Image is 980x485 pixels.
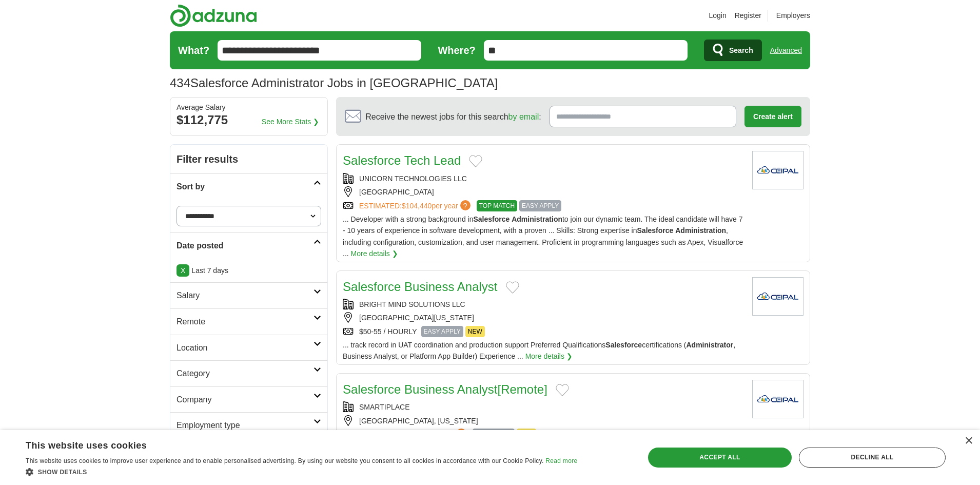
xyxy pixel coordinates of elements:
button: Add to favorite jobs [556,384,569,396]
a: Date posted [170,232,327,259]
div: [GEOGRAPHIC_DATA], [US_STATE] [343,415,744,426]
div: $50-55 / HOURLY [343,326,744,337]
span: This website uses cookies to improve user experience and to enable personalised advertising. By u... [26,457,544,464]
span: EASY APPLY [519,200,561,211]
div: SMARTIPLACE [343,401,744,413]
button: Search [704,40,762,61]
a: Remote [170,308,327,335]
a: Location [170,335,327,361]
img: Company logo [752,380,803,418]
a: ESTIMATED:$104,440per year? [359,200,473,211]
a: Sort by [170,173,327,200]
span: NEW [465,326,485,337]
span: Receive the newest jobs for this search : [365,110,541,124]
div: [GEOGRAPHIC_DATA] [343,186,744,198]
span: Show details [38,469,87,476]
span: ... track record in UAT coordination and production support Preferred Qualifications certificatio... [343,341,735,360]
a: Employers [776,10,810,21]
span: ... Developer with a strong background in to join our dynamic team. The ideal candidate will have... [343,215,743,258]
a: Category [170,360,327,386]
div: BRIGHT MIND SOLUTIONS LLC [343,299,744,310]
a: Company [170,386,327,413]
img: Company logo [752,277,803,316]
label: Where? [438,42,475,59]
h2: Date posted [177,239,313,253]
strong: Salesforce [473,215,509,223]
div: Average Salary [177,104,321,111]
h2: Company [177,393,313,406]
span: Search [729,40,753,61]
a: See More Stats ❯ [262,116,319,127]
a: More details ❯ [525,351,573,362]
a: by email [508,112,539,121]
a: Read more, opens a new window [545,457,577,464]
h2: Salary [177,289,313,302]
div: Close [965,437,972,445]
p: Last 7 days [177,265,321,276]
a: More details ❯ [351,248,398,259]
div: Decline all [799,448,946,467]
h2: Location [177,341,313,355]
span: ? [460,200,471,210]
h2: Employment type [177,419,313,432]
a: Employment type [170,412,327,438]
span: NEW [517,429,536,440]
a: Salesforce Business Analyst[Remote] [343,382,547,396]
button: Add to favorite jobs [469,155,482,167]
label: What? [178,42,209,59]
div: This website uses cookies [26,436,552,452]
span: 434 [170,73,190,93]
span: TOP MATCH [477,200,517,211]
span: ? [456,429,466,439]
strong: Administrator [687,341,734,349]
a: Register [735,10,761,21]
div: Show details [26,467,577,477]
a: Salesforce Business Analyst [343,280,498,294]
h2: Category [177,367,313,380]
img: Adzuna logo [170,4,257,27]
button: Create alert [744,106,801,127]
a: ESTIMATED:$70,726per year? [359,429,468,440]
a: Login [709,10,726,21]
strong: Salesforce [637,226,674,235]
a: Salesforce Tech Lead [343,153,461,167]
h1: Salesforce Administrator Jobs in [GEOGRAPHIC_DATA] [170,76,498,90]
div: UNICORN TECHNOLOGIES LLC [343,173,744,184]
h2: Sort by [177,180,313,193]
img: Company logo [752,151,803,189]
a: X [177,264,189,277]
strong: Administration [675,226,726,235]
div: [GEOGRAPHIC_DATA][US_STATE] [343,312,744,323]
div: $112,775 [177,111,321,129]
h2: Filter results [170,145,327,173]
a: Advanced [770,40,802,61]
span: EASY APPLY [473,429,515,440]
h2: Remote [177,315,313,328]
a: Salary [170,282,327,308]
div: Accept all [648,448,792,467]
span: $104,440 [402,202,432,210]
strong: Administration [512,215,562,223]
button: Add to favorite jobs [506,281,519,294]
span: EASY APPLY [421,326,463,337]
strong: Salesforce [605,341,642,349]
